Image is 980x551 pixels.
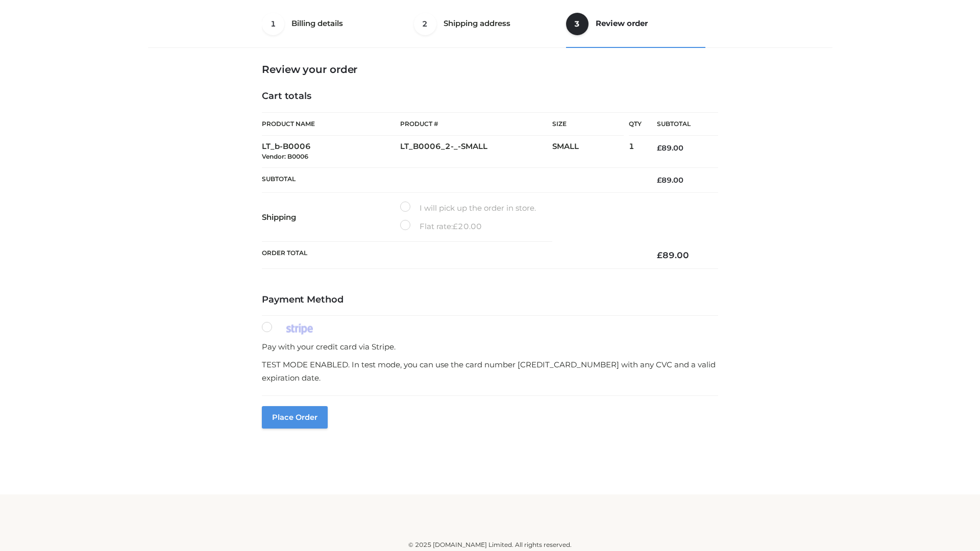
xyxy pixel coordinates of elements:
button: Place order [262,406,328,429]
th: Qty [629,112,642,136]
div: © 2025 [DOMAIN_NAME] Limited. All rights reserved. [152,540,828,550]
bdi: 89.00 [657,250,689,260]
bdi: 89.00 [657,176,683,185]
th: Product Name [262,112,400,136]
p: TEST MODE ENABLED. In test mode, you can use the card number [CREDIT_CARD_NUMBER] with any CVC an... [262,358,718,384]
p: Pay with your credit card via Stripe. [262,340,718,354]
span: £ [657,176,661,185]
span: £ [657,250,663,260]
h4: Payment Method [262,294,718,306]
label: Flat rate: [400,220,482,233]
th: Subtotal [262,167,642,192]
td: 1 [629,136,642,168]
th: Size [552,113,624,136]
td: LT_b-B0006 [262,136,400,168]
small: Vendor: B0006 [262,153,308,160]
th: Order Total [262,242,642,269]
td: LT_B0006_2-_-SMALL [400,136,552,168]
th: Shipping [262,193,400,242]
h4: Cart totals [262,91,718,102]
label: I will pick up the order in store. [400,202,536,215]
span: £ [453,221,458,231]
span: £ [657,143,661,153]
td: SMALL [552,136,629,168]
th: Product # [400,112,552,136]
th: Subtotal [642,113,718,136]
bdi: 89.00 [657,143,683,153]
h3: Review your order [262,63,718,76]
bdi: 20.00 [453,221,482,231]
